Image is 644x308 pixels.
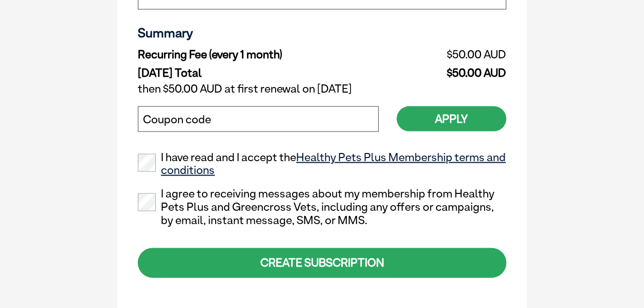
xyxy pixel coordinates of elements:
div: CREATE SUBSCRIPTION [138,248,506,277]
td: [DATE] Total [138,63,397,79]
label: I have read and I accept the [138,150,506,177]
h3: Summary [138,25,506,40]
td: Recurring Fee (every 1 month) [138,45,397,63]
button: Apply [397,106,506,131]
td: $50.00 AUD [397,63,506,79]
td: then $50.00 AUD at first renewal on [DATE] [138,79,506,98]
td: $50.00 AUD [397,45,506,63]
input: I agree to receiving messages about my membership from Healthy Pets Plus and Greencross Vets, inc... [138,193,156,211]
a: Healthy Pets Plus Membership terms and conditions [161,150,506,177]
input: I have read and I accept theHealthy Pets Plus Membership terms and conditions [138,153,156,171]
label: I agree to receiving messages about my membership from Healthy Pets Plus and Greencross Vets, inc... [138,187,506,226]
label: Coupon code [143,113,211,126]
